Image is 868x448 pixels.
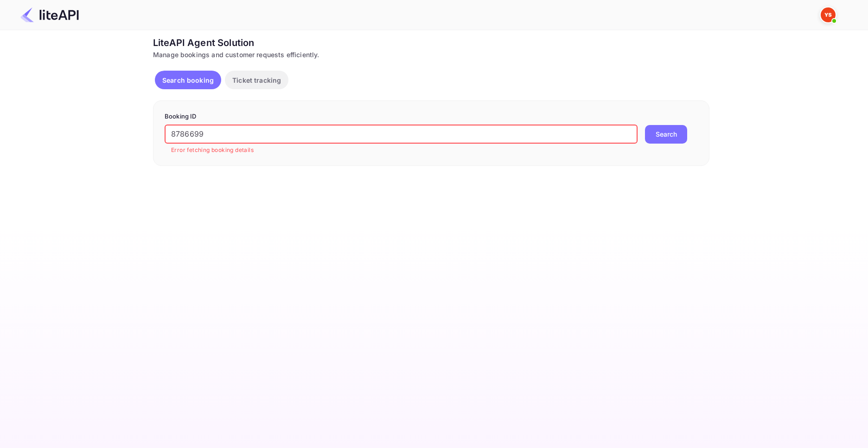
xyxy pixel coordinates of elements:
p: Booking ID [165,112,698,121]
button: Search [645,125,687,144]
img: LiteAPI Logo [20,7,79,22]
img: Yandex Support [821,7,836,22]
p: Search booking [162,75,214,85]
input: Enter Booking ID (e.g., 63782194) [165,125,638,144]
p: Ticket tracking [232,75,281,85]
p: Error fetching booking details [171,145,631,155]
div: LiteAPI Agent Solution [153,36,709,50]
div: Manage bookings and customer requests efficiently. [153,50,709,59]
